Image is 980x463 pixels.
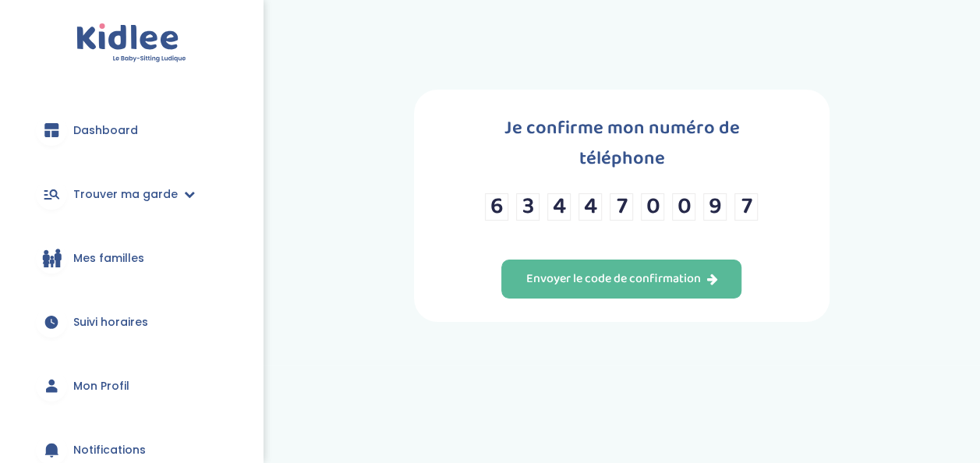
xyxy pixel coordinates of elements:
a: Dashboard [23,102,239,158]
span: Mon Profil [73,378,129,394]
span: Mes familles [73,250,144,267]
span: Dashboard [73,122,138,139]
a: Trouver ma garde [23,166,239,222]
div: Envoyer le code de confirmation [525,270,717,288]
h1: Je confirme mon numéro de téléphone [461,113,783,174]
a: Suivi horaires [23,294,239,350]
button: Envoyer le code de confirmation [501,260,741,299]
a: Mon Profil [23,358,239,414]
a: Mes familles [23,230,239,286]
span: Trouver ma garde [73,186,178,203]
img: logo.svg [76,23,186,63]
span: Notifications [73,442,146,458]
span: Suivi horaires [73,314,148,330]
